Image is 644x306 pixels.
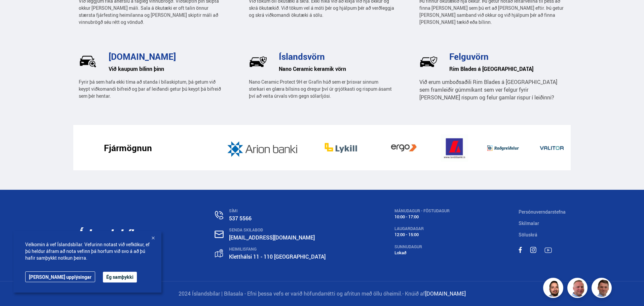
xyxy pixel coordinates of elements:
img: FbJEzSuNWCJXmdc-.webp [593,279,613,299]
img: nHj8e-n-aHgjukTg.svg [215,230,224,238]
div: SUNNUDAGUR [394,245,450,249]
img: n0V2lOsqF3l1V2iz.svg [215,211,223,219]
span: Velkomin á vef Íslandsbílar. Vefurinn notast við vefkökur, ef þú heldur áfram að nota vefinn þá h... [25,241,150,261]
div: Lokað [394,250,450,255]
a: Kletthálsi 11 - 110 [GEOGRAPHIC_DATA] [229,253,326,260]
div: MÁNUDAGUR - FÖSTUDAGUR [394,209,450,213]
a: Söluskrá [519,231,537,238]
div: LAUGARDAGAR [394,226,450,231]
img: _UrlRxxciTm4sq1N.svg [79,52,97,71]
img: nhp88E3Fdnt1Opn2.png [544,279,564,299]
a: 537 5566 [229,215,252,222]
div: SENDA SKILABOÐ [229,228,326,232]
div: SÍMI [229,209,326,213]
h3: Felguvörn [449,51,565,61]
img: gp4YpyYFnEr45R34.svg [215,249,223,258]
img: MACT0LfU9bBTv6h5.svg [530,247,536,253]
a: [EMAIL_ADDRESS][DOMAIN_NAME] [229,234,315,241]
div: 12:00 - 15:00 [394,232,450,237]
p: 2024 Íslandsbílar | Bílasala - Efni þessa vefs er varið höfundarrétti og afritun með öllu óheimil. [79,290,566,298]
p: Fyrir þá sem hafa ekki tíma að standa í bílaskiptum, þá getum við keypt viðkomandi bifreið og þar... [79,78,225,99]
span: Við erum umboðsaðili Rim Blades á [GEOGRAPHIC_DATA] sem framleiðir gúmmíkant sem ver felgur fyrir... [419,78,557,101]
img: wj-tEQaV63q7uWzm.svg [419,52,438,71]
a: [PERSON_NAME] upplýsingar [25,271,95,282]
button: Ég samþykki [103,272,137,282]
span: - Knúið af [402,290,425,297]
a: [DOMAIN_NAME] [425,290,466,297]
img: JD2k8JnpGOQahQK4.jpg [225,134,303,162]
h6: Nano Ceramic keramik vörn [279,64,395,74]
h3: Fjármögnun [104,143,152,153]
p: Nano Ceramic Protect 9H er Grafín húð sem er þrisvar sinnum sterkari en glæra bílsins og dregur þ... [249,78,395,99]
h6: Við kaupum bílinn þinn [109,64,225,74]
h3: Íslandsvörn [279,51,395,61]
img: sWpC3iNHV7nfMC_m.svg [519,247,522,253]
div: HEIMILISFANG [229,247,326,252]
h3: [DOMAIN_NAME] [109,51,225,61]
h6: Rim Blades á [GEOGRAPHIC_DATA] [449,64,565,74]
a: Skilmalar [519,220,539,226]
img: siFngHWaQ9KaOqBr.png [568,279,589,299]
div: 10:00 - 17:00 [394,214,450,219]
img: TPE2foN3MBv8dG_-.svg [544,248,552,253]
img: Pf5Ax2cCE_PAlAL1.svg [249,52,267,71]
img: vb19vGOeIT05djEB.jpg [379,134,429,162]
a: Persónuverndarstefna [519,209,566,215]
